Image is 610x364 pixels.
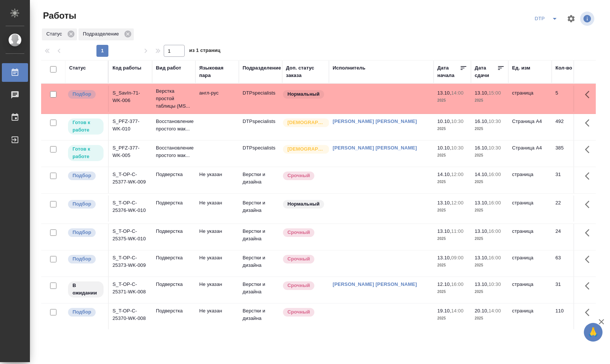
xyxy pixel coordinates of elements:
td: 5 [552,86,589,112]
div: Можно подбирать исполнителей [67,89,104,99]
p: Подверстка [156,254,192,262]
td: англ-рус [195,86,239,112]
p: 12:00 [451,200,463,206]
p: 10:30 [489,145,501,151]
span: из 1 страниц [189,46,221,57]
button: Здесь прячутся важные кнопки [580,141,598,158]
p: 15:00 [489,90,501,96]
div: Дата начала [437,64,460,79]
p: 2025 [437,207,467,214]
p: Подбор [73,200,91,208]
p: 2025 [437,262,467,269]
p: 14:00 [451,90,463,96]
p: Подбор [73,255,91,263]
p: 13.10, [475,90,489,96]
span: Посмотреть информацию [580,12,596,26]
p: 2025 [475,288,505,296]
span: Настроить таблицу [562,10,580,28]
td: DTPspecialists [239,141,282,167]
a: [PERSON_NAME] [PERSON_NAME] [333,118,417,124]
p: Срочный [287,229,310,236]
td: S_T-OP-C-25377-WK-009 [109,167,152,193]
button: Здесь прячутся важные кнопки [580,167,598,185]
div: Можно подбирать исполнителей [67,228,104,238]
td: Верстки и дизайна [239,195,282,222]
p: Нормальный [287,90,320,98]
p: Подбор [73,90,91,98]
p: 19.10, [437,308,451,314]
td: Страница А4 [508,114,552,140]
p: Восстановление простого мак... [156,118,192,133]
p: 16:00 [489,200,501,206]
p: 12.10, [437,281,451,287]
p: 14.10, [437,172,451,177]
p: 11:00 [451,228,463,234]
p: 2025 [437,97,467,104]
p: 2025 [437,235,467,243]
div: split button [532,13,562,25]
p: 2025 [475,262,505,269]
p: 13.10, [475,281,489,287]
p: 14.10, [475,172,489,177]
div: Можно подбирать исполнителей [67,254,104,264]
p: 20.10, [475,308,489,314]
p: [DEMOGRAPHIC_DATA] [287,145,325,153]
td: Не указан [195,167,239,193]
td: S_PFZ-377-WK-005 [109,141,152,167]
p: Подверстка [156,307,192,315]
p: 13.10, [437,228,451,234]
p: В ожидании [73,282,99,297]
p: 2025 [437,315,467,322]
button: Здесь прячутся важные кнопки [580,114,598,132]
p: Восстановление простого мак... [156,144,192,159]
p: 13.10, [437,90,451,96]
p: 16.10, [475,118,489,124]
td: S_T-OP-C-25375-WK-010 [109,224,152,250]
button: 🙏 [584,323,603,342]
p: Подверстка [156,228,192,235]
p: Готов к работе [73,119,99,134]
td: 110 [552,303,589,330]
td: Не указан [195,224,239,250]
p: 2025 [475,152,505,159]
p: 2025 [475,125,505,133]
td: Верстки и дизайна [239,224,282,250]
button: Здесь прячутся важные кнопки [580,277,598,295]
p: 16:00 [489,255,501,260]
td: DTPspecialists [239,114,282,140]
td: Не указан [195,250,239,277]
div: Ед. изм [512,64,530,72]
div: Можно подбирать исполнителей [67,307,104,317]
p: 13.10, [437,255,451,260]
span: 🙏 [587,324,600,340]
td: 385 [552,141,589,167]
p: 2025 [475,235,505,243]
p: Подбор [73,229,91,236]
div: Языковая пара [199,64,235,79]
td: 63 [552,250,589,277]
td: страница [508,303,552,330]
p: Подбор [73,308,91,316]
div: Исполнитель может приступить к работе [67,118,104,135]
div: Статус [69,64,86,72]
p: 2025 [475,178,505,186]
button: Здесь прячутся важные кнопки [580,224,598,242]
td: S_T-OP-C-25370-WK-008 [109,303,152,330]
div: Доп. статус заказа [286,64,325,79]
p: 2025 [437,178,467,186]
td: Не указан [195,303,239,330]
p: 10:30 [451,118,463,124]
p: Срочный [287,172,310,179]
td: Верстки и дизайна [239,303,282,330]
p: Подверстка [156,199,192,207]
span: Работы [41,10,76,22]
button: Здесь прячутся важные кнопки [580,303,598,321]
td: 492 [552,114,589,140]
td: страница [508,250,552,277]
button: Здесь прячутся важные кнопки [580,250,598,268]
td: 24 [552,224,589,250]
td: Не указан [195,277,239,303]
p: Срочный [287,308,310,316]
p: 16:00 [451,281,463,287]
td: страница [508,167,552,193]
